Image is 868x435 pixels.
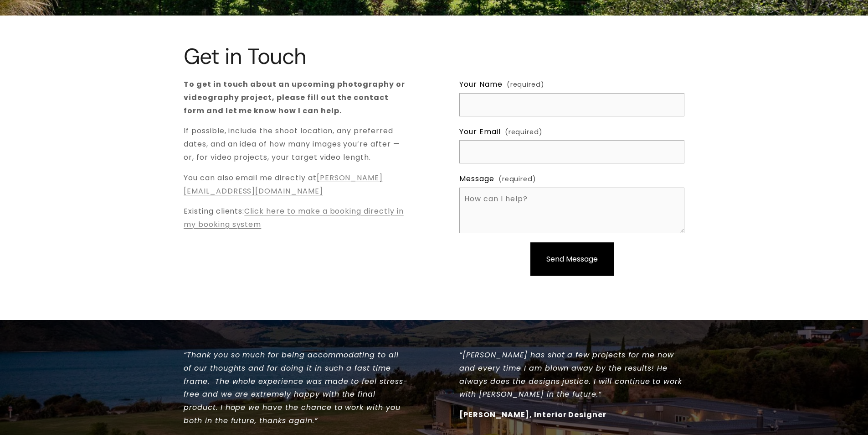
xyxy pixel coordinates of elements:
span: Your Name [459,78,503,91]
strong: [PERSON_NAME], Interior Designer [459,409,606,420]
em: “[PERSON_NAME] has shot a few projects for me now and every time I am blown away by the results! ... [459,350,685,399]
span: Send Message [546,254,598,264]
strong: To get in touch about an upcoming photography or videography project, please fill out the contact... [184,79,407,116]
span: (required) [507,79,544,91]
span: Your Email [459,126,501,139]
p: You can also email me directly at [184,172,409,198]
h1: Get in Touch [184,44,317,68]
a: Click here to make a booking directly in my booking system [184,206,404,230]
a: [PERSON_NAME][EMAIL_ADDRESS][DOMAIN_NAME] [184,173,383,196]
p: If possible, include the shoot location, any preferred dates, and an idea of how many images you’... [184,125,409,164]
button: Send MessageSend Message [530,242,614,276]
span: (required) [505,126,543,138]
span: (required) [498,173,536,185]
span: Message [459,173,494,186]
em: “Thank you so much for being accommodating to all of our thoughts and for doing it in such a fast... [184,350,408,426]
p: Existing clients: [184,205,409,231]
